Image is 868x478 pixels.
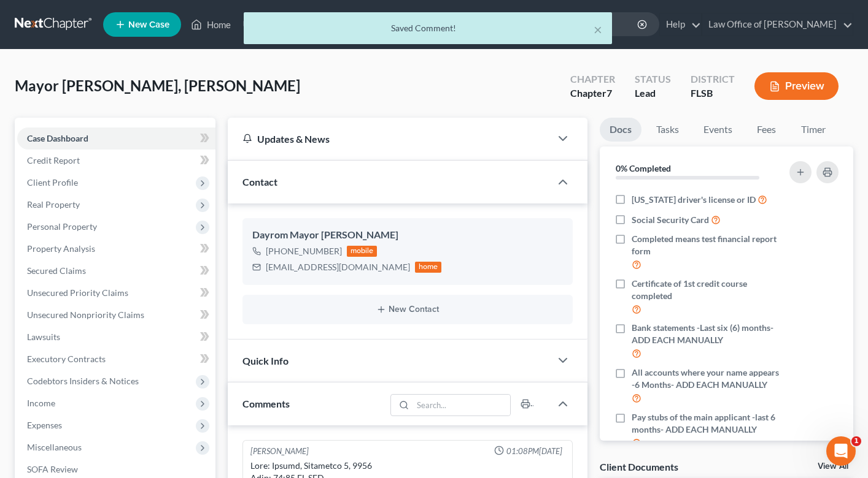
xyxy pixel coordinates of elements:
div: Dayrom Mayor [PERSON_NAME] [252,228,563,243]
a: View All [818,462,848,471]
span: Personal Property [27,221,97,232]
div: Client Documents [600,460,678,473]
span: Real Property [27,199,80,210]
div: mobile [347,246,378,257]
span: [US_STATE] driver's license or ID [632,194,756,206]
div: District [691,72,735,86]
span: Expenses [27,420,62,430]
span: All accounts where your name appears -6 Months- ADD EACH MANUALLY [632,366,780,391]
span: Codebtors Insiders & Notices [27,376,139,386]
div: Saved Comment! [254,22,602,34]
span: Property Analysis [27,243,95,254]
span: 01:08PM[DATE] [506,446,562,457]
span: 7 [606,87,612,99]
span: Pay stubs of the main applicant -last 6 months- ADD EACH MANUALLY [632,411,780,436]
div: home [415,262,442,273]
span: Completed means test financial report form [632,233,780,257]
span: Mayor [PERSON_NAME], [PERSON_NAME] [15,77,300,94]
a: Credit Report [17,150,215,172]
span: Contact [242,176,277,188]
a: Lawsuits [17,326,215,348]
span: Quick Info [242,355,289,366]
span: Bank statements -Last six (6) months- ADD EACH MANUALLY [632,322,780,346]
a: Property Analysis [17,238,215,260]
a: Docs [600,118,641,142]
button: New Contact [252,305,563,314]
div: Updates & News [242,132,536,145]
div: [PHONE_NUMBER] [266,245,342,257]
span: Case Dashboard [27,133,88,143]
span: Credit Report [27,155,80,165]
a: Fees [747,118,786,142]
a: Events [694,118,742,142]
div: FLSB [691,86,735,101]
span: Lawsuits [27,332,60,342]
div: Status [635,72,671,86]
span: Comments [242,398,290,409]
a: Case Dashboard [17,127,215,150]
iframe: Intercom live chat [826,436,856,466]
a: Executory Contracts [17,348,215,370]
button: × [594,22,602,37]
div: Chapter [570,72,615,86]
div: [PERSON_NAME] [250,446,309,457]
input: Search... [413,395,510,415]
span: SOFA Review [27,464,78,474]
div: [EMAIL_ADDRESS][DOMAIN_NAME] [266,261,410,273]
span: 1 [851,436,861,446]
a: Secured Claims [17,260,215,282]
span: Unsecured Priority Claims [27,287,128,298]
a: Tasks [646,118,689,142]
span: Income [27,398,55,408]
span: Secured Claims [27,265,86,276]
button: Preview [754,72,839,100]
span: Unsecured Nonpriority Claims [27,309,144,320]
span: Social Security Card [632,214,709,226]
span: Client Profile [27,177,78,188]
strong: 0% Completed [616,163,671,173]
div: Lead [635,86,671,101]
span: Executory Contracts [27,354,106,364]
a: Unsecured Priority Claims [17,282,215,304]
a: Timer [791,118,835,142]
div: Chapter [570,86,615,101]
span: Certificate of 1st credit course completed [632,278,780,302]
a: Unsecured Nonpriority Claims [17,304,215,326]
span: Miscellaneous [27,442,82,452]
